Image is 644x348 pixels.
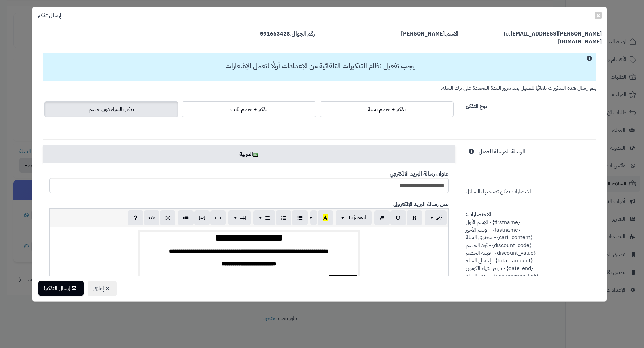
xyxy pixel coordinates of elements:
[401,30,445,38] strong: [PERSON_NAME]
[89,105,134,113] span: تذكير بالشراء دون خصم
[393,200,449,208] b: نص رسالة البريد الإلكتروني
[466,100,487,110] label: نوع التذكير
[348,214,366,222] span: Tajawal
[46,62,594,70] h3: يجب تفعيل نظام التذكيرات التلقائية من الإعدادات أولًا لتعمل الإشعارات
[88,281,117,296] button: إغلاق
[43,145,455,163] a: العربية
[253,153,258,157] img: ar.png
[441,84,596,92] small: يتم إرسال هذه التذكيرات تلقائيًا للعميل بعد مرور المدة المحددة على ترك السلة.
[260,30,290,38] strong: 591663428
[477,145,525,156] label: الرسالة المرسلة للعميل:
[260,30,315,38] label: رقم الجوال:
[37,12,61,20] h4: إرسال تذكير
[390,170,449,178] b: عنوان رسالة البريد الالكتروني
[511,30,602,46] strong: [EMAIL_ADDRESS][PERSON_NAME][DOMAIN_NAME]
[596,10,600,20] span: ×
[468,30,602,46] label: To:
[401,30,458,38] label: الاسم:
[230,105,267,113] span: تذكير + خصم ثابت
[466,148,539,287] span: اختصارات يمكن تضيمنها بالرسائل {firstname} - الإسم الأول {lastname} - الإسم الأخير {cart_content}...
[38,281,84,296] button: إرسال التذكير!
[368,105,406,113] span: تذكير + خصم نسبة
[466,211,491,219] strong: الاختصارات:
